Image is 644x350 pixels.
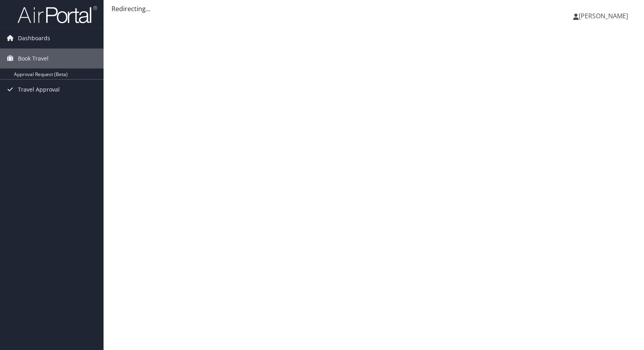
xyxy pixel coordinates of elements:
[573,4,636,28] a: [PERSON_NAME]
[112,4,636,14] div: Redirecting...
[18,49,49,68] span: Book Travel
[18,5,97,24] img: airportal-logo.png
[579,12,628,20] span: [PERSON_NAME]
[18,28,50,48] span: Dashboards
[18,80,60,100] span: Travel Approval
